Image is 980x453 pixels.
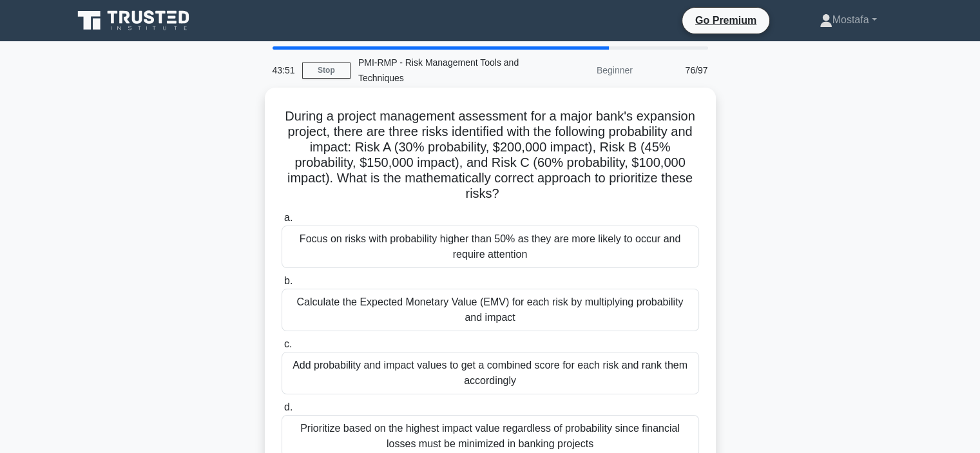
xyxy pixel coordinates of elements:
[687,12,764,28] a: Go Premium
[302,63,351,79] a: Stop
[528,57,640,83] div: Beginner
[284,275,293,286] span: b.
[282,289,699,331] div: Calculate the Expected Monetary Value (EMV) for each risk by multiplying probability and impact
[282,226,699,268] div: Focus on risks with probability higher than 50% as they are more likely to occur and require atte...
[284,401,293,412] span: d.
[284,212,293,223] span: a.
[280,108,700,202] h5: During a project management assessment for a major bank's expansion project, there are three risk...
[282,352,699,394] div: Add probability and impact values to get a combined score for each risk and rank them accordingly
[265,57,302,83] div: 43:51
[351,50,528,91] div: PMI-RMP - Risk Management Tools and Techniques
[789,7,908,33] a: Mostafa
[284,338,292,349] span: c.
[640,57,716,83] div: 76/97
